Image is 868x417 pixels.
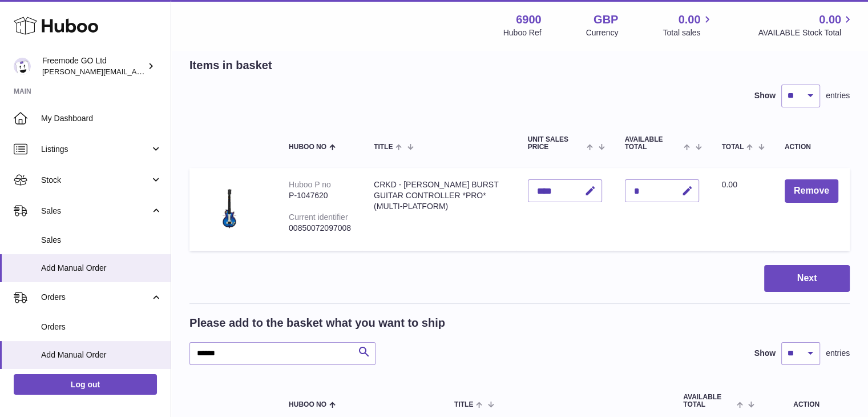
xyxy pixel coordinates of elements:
div: Huboo Ref [503,27,542,38]
span: AVAILABLE Stock Total [758,27,854,38]
span: Sales [41,235,162,246]
a: Log out [14,374,157,395]
span: Add Manual Order [41,263,162,274]
img: lenka.smikniarova@gioteck.com [14,58,31,75]
span: Total sales [663,27,713,38]
div: Currency [586,27,619,38]
button: Next [764,265,850,292]
h2: Please add to the basket what you want to ship [189,315,445,331]
td: CRKD - [PERSON_NAME] BURST GUITAR CONTROLLER *PRO* (MULTI-PLATFORM) [362,168,516,251]
span: AVAILABLE Total [625,136,681,151]
span: Orders [41,322,162,332]
span: [PERSON_NAME][EMAIL_ADDRESS][DOMAIN_NAME] [42,67,229,76]
button: Remove [785,179,838,203]
strong: GBP [594,12,618,27]
span: Stock [41,175,150,186]
span: Sales [41,206,150,216]
a: 0.00 AVAILABLE Stock Total [758,12,854,38]
div: Freemode GO Ltd [42,55,145,77]
div: P-1047620 [289,190,351,201]
span: Title [454,401,473,408]
label: Show [754,348,776,359]
span: Total [722,143,744,151]
span: Add Manual Order [41,350,162,360]
a: 0.00 Total sales [663,12,713,38]
span: 0.00 [679,12,701,27]
div: 00850072097008 [289,223,351,234]
div: Current identifier [289,212,348,222]
span: AVAILABLE Total [683,394,734,408]
img: CRKD - Les Paul BLUEBERRY BURST GUITAR CONTROLLER *PRO* (MULTI-PLATFORM) [201,179,258,236]
span: My Dashboard [41,113,162,124]
span: 0.00 [722,180,737,189]
span: Title [374,143,393,151]
strong: 6900 [516,12,542,27]
span: 0.00 [819,12,841,27]
div: Huboo P no [289,180,331,189]
span: entries [826,90,850,101]
span: entries [826,348,850,359]
span: Listings [41,144,150,155]
h2: Items in basket [189,58,272,73]
label: Show [754,90,776,101]
span: Huboo no [289,401,326,408]
span: Orders [41,292,150,303]
span: Huboo no [289,143,326,151]
div: Action [785,143,838,151]
span: Unit Sales Price [528,136,584,151]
